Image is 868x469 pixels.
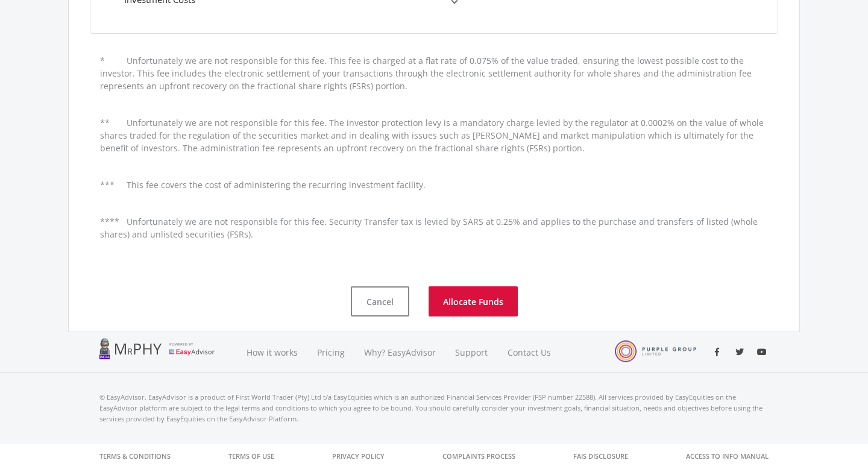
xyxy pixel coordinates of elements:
[442,444,515,469] a: Complaints Process
[686,444,769,469] a: Access to Info Manual
[307,332,354,373] a: Pricing
[351,286,409,316] button: Cancel
[498,332,562,373] a: Contact Us
[99,392,769,424] p: © EasyAdvisor. EasyAdvisor is a product of First World Trader (Pty) Ltd t/a EasyEquities which is...
[100,55,752,92] p: Unfortunately we are not responsible for this fee. This fee is charged at a flat rate of 0.075% o...
[354,332,445,373] a: Why? EasyAdvisor
[127,179,426,190] p: This fee covers the cost of administering the recurring investment facility.
[332,444,385,469] a: Privacy Policy
[573,444,628,469] a: FAIS Disclosure
[100,216,758,240] p: Unfortunately we are not responsible for this fee. Security Transfer tax is levied by SARS at 0.2...
[99,444,171,469] a: Terms & Conditions
[228,444,274,469] a: Terms of Use
[429,286,518,316] button: Allocate Funds
[237,332,307,373] a: How it works
[100,117,764,154] p: Unfortunately we are not responsible for this fee. The investor protection levy is a mandatory ch...
[445,332,498,373] a: Support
